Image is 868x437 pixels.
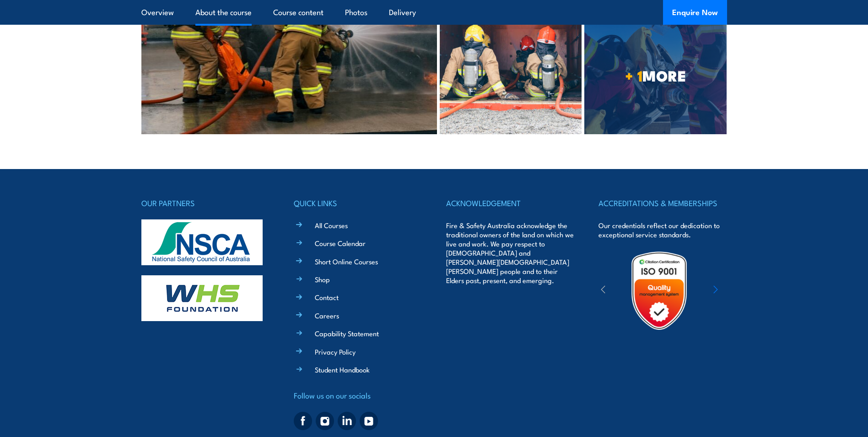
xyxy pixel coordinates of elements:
a: + 1MORE [584,16,727,134]
a: All Courses [315,220,348,230]
strong: + 1 [625,64,642,87]
a: Student Handbook [315,365,370,374]
a: Contact [315,292,339,302]
a: Privacy Policy [315,347,356,356]
span: MORE [584,69,727,82]
h4: ACCREDITATIONS & MEMBERSHIPS [598,197,727,209]
h4: QUICK LINKS [294,197,422,209]
h4: ACKNOWLEDGEMENT [446,197,574,209]
img: nsca-logo-footer [141,219,263,265]
p: Fire & Safety Australia acknowledge the traditional owners of the land on which we live and work.... [446,221,574,285]
img: Untitled design (19) [619,251,699,331]
a: Short Online Courses [315,257,378,266]
a: Capability Statement [315,328,379,338]
a: Careers [315,311,339,320]
h4: OUR PARTNERS [141,197,270,209]
h4: Follow us on our socials [294,389,422,402]
img: whs-logo-footer [141,275,263,321]
a: Shop [315,274,330,284]
p: Our credentials reflect our dedication to exceptional service standards. [598,221,727,239]
a: Course Calendar [315,238,366,248]
img: ewpa-logo [700,275,779,306]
